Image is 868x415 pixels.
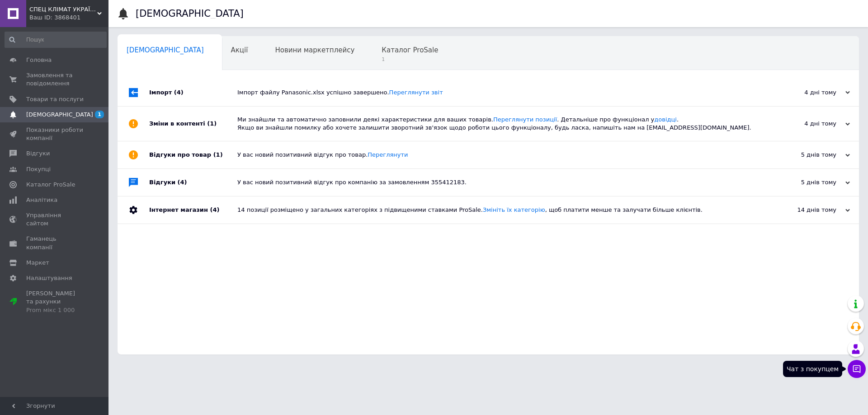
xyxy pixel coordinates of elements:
[95,111,104,118] span: 1
[26,165,51,173] span: Покупці
[368,151,408,158] a: Переглянути
[26,126,84,142] span: Показники роботи компанії
[149,107,237,141] div: Зміни в контенті
[493,116,557,123] a: Переглянути позиції
[848,360,866,378] button: Чат з покупцем
[275,46,354,54] span: Новини маркетплейсу
[149,169,237,196] div: Відгуки
[178,179,187,186] span: (4)
[759,89,850,97] div: 4 дні тому
[127,46,204,54] span: [DEMOGRAPHIC_DATA]
[483,206,545,213] a: Змініть їх категорію
[231,46,248,54] span: Акції
[29,14,108,22] div: Ваш ID: 3868401
[26,111,93,119] span: [DEMOGRAPHIC_DATA]
[136,8,244,19] h1: [DEMOGRAPHIC_DATA]
[382,46,438,54] span: Каталог ProSale
[26,306,84,314] div: Prom мікс 1 000
[26,211,84,228] span: Управління сайтом
[26,181,75,189] span: Каталог ProSale
[149,196,237,224] div: Інтернет магазин
[759,120,850,128] div: 4 дні тому
[389,89,443,96] a: Переглянути звіт
[759,151,850,159] div: 5 днів тому
[237,151,759,159] div: У вас новий позитивний відгук про товар.
[5,32,107,48] input: Пошук
[26,259,49,267] span: Маркет
[26,196,57,204] span: Аналітика
[29,5,97,14] span: СПЕЦ КЛІМАТ УКРАЇНА
[237,206,759,214] div: 14 позиції розміщено у загальних категоріях з підвищеними ставками ProSale. , щоб платити менше т...
[237,116,759,132] div: Ми знайшли та автоматично заповнили деякі характеристики для ваших товарів. . Детальніше про функ...
[26,95,84,103] span: Товари та послуги
[237,178,759,187] div: У вас новий позитивний відгук про компанію за замовленням 355412183.
[207,120,217,127] span: (1)
[26,71,84,88] span: Замовлення та повідомлення
[213,151,223,158] span: (1)
[26,56,52,64] span: Головна
[149,141,237,168] div: Відгуки про товар
[149,79,237,106] div: Імпорт
[26,235,84,251] span: Гаманець компанії
[210,206,219,213] span: (4)
[174,89,184,96] span: (4)
[26,149,50,158] span: Відгуки
[382,56,438,63] span: 1
[783,361,842,377] div: Чат з покупцем
[237,89,759,97] div: Імпорт файлу Panasonic.xlsx успішно завершено.
[26,274,72,282] span: Налаштування
[759,178,850,187] div: 5 днів тому
[654,116,677,123] a: довідці
[759,206,850,214] div: 14 днів тому
[26,289,84,314] span: [PERSON_NAME] та рахунки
